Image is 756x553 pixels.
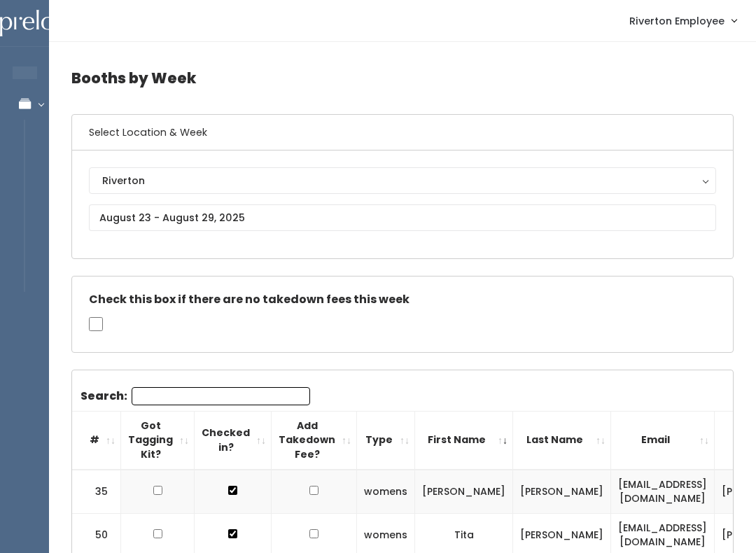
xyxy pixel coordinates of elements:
th: First Name: activate to sort column ascending [415,411,513,469]
td: [PERSON_NAME] [513,470,611,514]
th: Type: activate to sort column ascending [357,411,415,469]
h5: Check this box if there are no takedown fees this week [89,293,716,306]
td: [PERSON_NAME] [415,470,513,514]
input: August 23 - August 29, 2025 [89,204,716,231]
th: #: activate to sort column ascending [72,411,121,469]
h4: Booths by Week [71,59,734,97]
input: Search: [132,387,310,405]
span: Riverton Employee [629,13,724,29]
h6: Select Location & Week [72,115,733,150]
th: Add Takedown Fee?: activate to sort column ascending [272,411,357,469]
th: Checked in?: activate to sort column ascending [195,411,272,469]
td: womens [357,470,415,514]
th: Got Tagging Kit?: activate to sort column ascending [121,411,195,469]
div: Riverton [102,173,703,188]
td: 35 [72,470,121,514]
button: Riverton [89,167,716,194]
label: Search: [80,387,310,405]
th: Last Name: activate to sort column ascending [513,411,611,469]
a: Riverton Employee [615,6,750,36]
th: Email: activate to sort column ascending [611,411,715,469]
td: [EMAIL_ADDRESS][DOMAIN_NAME] [611,470,715,514]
